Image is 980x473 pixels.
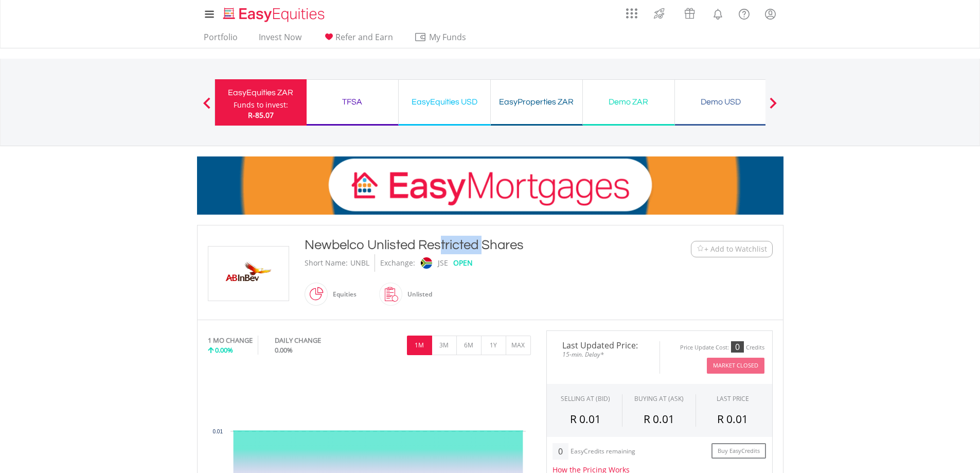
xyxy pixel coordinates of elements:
div: Short Name: [305,254,348,272]
a: Refer and Earn [318,32,397,48]
div: Newbelco Unlisted Restricted Shares [305,236,628,254]
a: Notifications [705,3,731,23]
span: R-85.07 [248,110,274,120]
div: JSE [438,254,448,272]
img: vouchers-v2.svg [681,5,698,22]
button: 1M [407,336,432,355]
button: 1Y [481,336,506,355]
div: Equities [328,282,357,307]
div: TFSA [313,95,392,109]
span: 15-min. Delay* [555,349,652,359]
span: Refer and Earn [335,31,393,43]
button: Previous [197,102,217,113]
a: My Profile [757,3,783,25]
div: Demo ZAR [589,95,668,109]
button: Market Closed [707,358,764,374]
span: + Add to Watchlist [704,244,767,254]
div: 0 [731,341,744,353]
span: 0.00% [275,345,293,355]
div: UNBL [350,254,369,272]
button: 6M [456,336,482,355]
div: OPEN [453,254,473,272]
div: Credits [746,344,764,352]
span: BUYING AT (ASK) [634,394,684,403]
div: Unlisted [402,282,432,307]
span: R 0.01 [717,412,748,426]
div: EasyCredits remaining [571,448,635,457]
span: R 0.01 [570,412,601,426]
text: 0.01 [212,429,223,434]
a: Buy EasyCredits [711,443,766,459]
div: EasyEquities USD [405,95,484,109]
a: FAQ's and Support [731,3,757,23]
img: EasyMortage Promotion Banner [197,156,783,215]
div: Funds to invest: [234,100,288,110]
img: EasyEquities_Logo.png [221,6,329,23]
a: Portfolio [200,32,242,48]
span: R 0.01 [644,412,674,426]
img: Watchlist [697,245,704,253]
button: Next [763,102,783,113]
div: LAST PRICE [717,394,749,403]
div: EasyEquities ZAR [221,85,300,100]
div: SELLING AT (BID) [561,394,610,403]
div: 0 [553,443,568,460]
a: Home page [219,3,329,23]
button: Watchlist + Add to Watchlist [691,241,773,257]
div: Exchange: [380,254,415,272]
a: Invest Now [255,32,306,48]
button: MAX [506,336,531,355]
div: DAILY CHANGE [275,336,355,345]
a: AppsGrid [619,3,644,19]
div: Price Update Cost: [680,344,729,352]
div: EasyProperties ZAR [497,95,576,109]
img: grid-menu-icon.svg [626,8,637,19]
div: Demo USD [681,95,760,109]
img: thrive-v2.svg [651,5,668,22]
button: 3M [432,336,457,355]
div: 1 MO CHANGE [208,336,253,345]
img: EQU.ZA.UNBL.png [210,247,287,301]
a: Vouchers [674,3,705,22]
img: jse.png [420,257,432,269]
span: Last Updated Price: [555,341,652,349]
span: My Funds [414,30,482,44]
span: 0.00% [215,345,233,355]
